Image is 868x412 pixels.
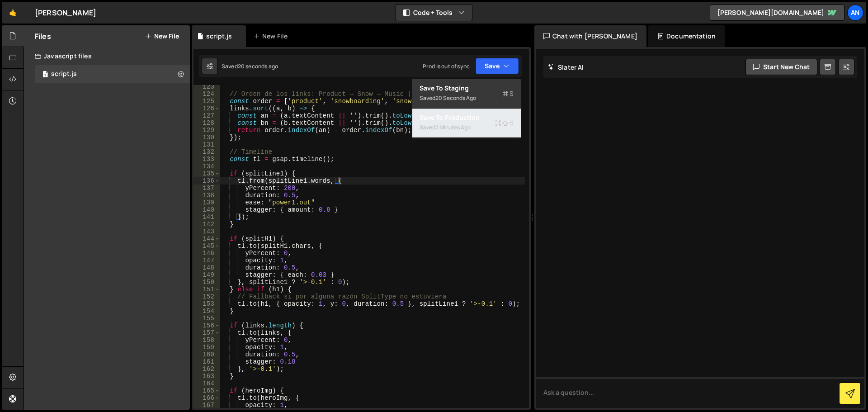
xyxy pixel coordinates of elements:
div: [PERSON_NAME] [35,7,96,18]
div: 130 [193,134,220,141]
div: New File [253,32,291,41]
h2: Slater AI [548,63,584,71]
div: 138 [193,192,220,199]
div: 161 [193,358,220,365]
div: 145 [193,242,220,250]
div: 158 [193,336,220,344]
div: 137 [193,185,220,192]
div: 134 [193,163,220,170]
div: 123 [193,83,220,90]
div: 148 [193,264,220,271]
div: 151 [193,286,220,293]
div: 132 [193,148,220,156]
div: Saved [420,122,514,133]
div: 127 [193,112,220,119]
a: [PERSON_NAME][DOMAIN_NAME] [710,5,844,21]
div: script.js [51,70,77,78]
div: 163 [193,373,220,380]
div: 141 [193,213,220,221]
button: New File [145,33,179,40]
button: Save [475,58,519,74]
div: Saved [222,62,278,70]
div: 146 [193,250,220,257]
div: 129 [193,127,220,134]
div: 135 [193,170,220,177]
div: 164 [193,380,220,387]
div: 144 [193,235,220,242]
div: 124 [193,90,220,98]
div: 160 [193,351,220,358]
div: 150 [193,279,220,286]
div: 133 [193,156,220,163]
div: 16797/45948.js [35,65,190,83]
div: 153 [193,300,220,308]
div: 126 [193,105,220,112]
div: 159 [193,344,220,351]
div: 157 [193,329,220,336]
span: S [502,89,514,98]
div: 139 [193,199,220,206]
div: 131 [193,141,220,148]
div: 165 [193,387,220,394]
div: 152 [193,293,220,300]
div: 20 seconds ago [435,94,476,102]
div: 143 [193,228,220,235]
div: Save to Staging [420,84,514,93]
button: Save to ProductionS Saved2 minutes ago [412,109,521,138]
span: 1 [42,71,48,79]
div: 166 [193,394,220,402]
div: 140 [193,206,220,213]
button: Save to StagingS Saved20 seconds ago [412,79,521,109]
a: 🤙 [2,2,24,24]
div: Chat with [PERSON_NAME] [534,25,646,47]
div: 128 [193,119,220,127]
div: 162 [193,365,220,373]
h2: Files [35,31,51,41]
div: 147 [193,257,220,264]
div: 154 [193,308,220,315]
div: 2 minutes ago [435,123,471,131]
div: 155 [193,315,220,322]
div: 136 [193,177,220,185]
div: 156 [193,322,220,329]
div: 20 seconds ago [238,62,278,70]
a: An [847,5,863,21]
div: 142 [193,221,220,228]
div: 149 [193,271,220,279]
button: Code + Tools [396,5,472,21]
button: Start new chat [745,59,817,75]
div: 167 [193,402,220,409]
div: Prod is out of sync [423,62,470,70]
div: Saved [420,93,514,104]
div: Javascript files [24,47,190,65]
div: 125 [193,98,220,105]
div: Save to Production [420,113,514,122]
span: S [495,118,514,128]
div: Documentation [648,25,725,47]
div: script.js [206,32,232,41]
